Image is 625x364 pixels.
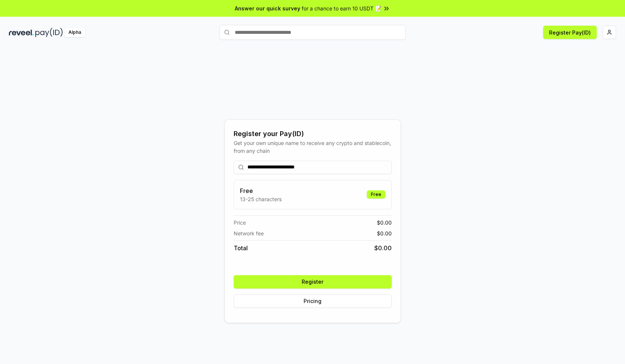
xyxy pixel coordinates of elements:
div: Free [367,190,385,199]
p: 13-25 characters [240,195,282,203]
span: $ 0.00 [377,219,392,226]
div: Get your own unique name to receive any crypto and stablecoin, from any chain [234,139,392,155]
button: Register [234,275,392,289]
div: Register your Pay(ID) [234,129,392,139]
span: $ 0.00 [374,244,392,252]
span: Total [234,244,248,252]
span: Price [234,219,246,226]
span: Network fee [234,229,264,237]
button: Register Pay(ID) [543,26,597,39]
span: Answer our quick survey [235,4,300,12]
span: for a chance to earn 10 USDT 📝 [302,4,381,12]
img: reveel_dark [9,28,34,37]
span: $ 0.00 [377,229,392,237]
button: Pricing [234,294,392,308]
img: pay_id [35,28,63,37]
div: Alpha [64,28,85,37]
h3: Free [240,186,282,195]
